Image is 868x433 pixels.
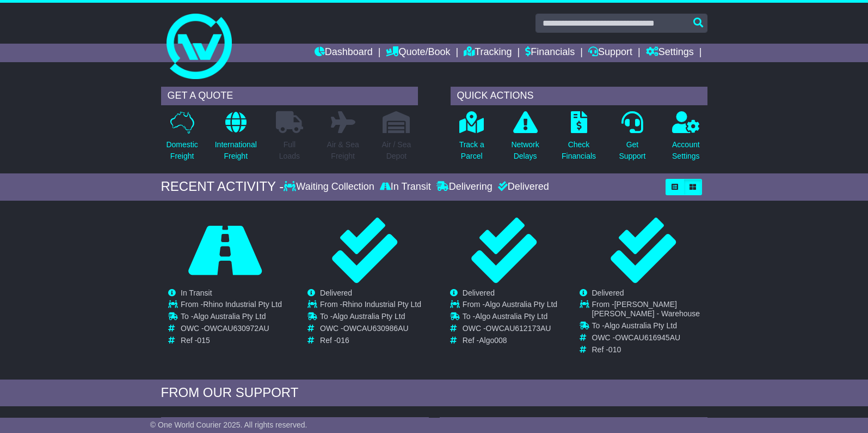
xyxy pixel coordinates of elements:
[181,312,282,324] td: To -
[463,312,557,324] td: To -
[646,44,694,62] a: Settings
[475,312,547,321] span: Algo Australia Pty Ltd
[588,44,632,62] a: Support
[343,324,409,333] span: OWCAU630986AU
[197,336,210,345] span: 015
[561,111,596,168] a: CheckFinancials
[459,139,484,162] p: Track a Parcel
[150,420,307,429] span: © One World Courier 2025. All rights reserved.
[619,139,645,162] p: Get Support
[333,312,405,321] span: Algo Australia Pty Ltd
[320,300,421,312] td: From -
[605,321,677,330] span: Algo Australia Pty Ltd
[215,139,257,162] p: International Freight
[592,300,700,318] span: [PERSON_NAME] [PERSON_NAME] - Warehouse
[327,139,359,162] p: Air & Sea Freight
[486,324,551,333] span: OWCAU612173AU
[276,139,303,162] p: Full Loads
[592,321,707,333] td: To -
[386,44,450,62] a: Quote/Book
[463,336,557,345] td: Ref -
[181,324,282,336] td: OWC -
[214,111,257,168] a: InternationalFreight
[615,333,680,342] span: OWCAU616945AU
[463,300,557,312] td: From -
[342,300,421,309] span: Rhino Industrial Pty Ltd
[672,139,700,162] p: Account Settings
[463,324,557,336] td: OWC -
[562,139,596,162] p: Check Financials
[495,181,549,193] div: Delivered
[510,111,539,168] a: NetworkDelays
[161,179,284,195] div: RECENT ACTIVITY -
[463,288,495,297] span: Delivered
[284,181,377,193] div: Waiting Collection
[204,324,269,333] span: OWCAU630972AU
[618,111,646,168] a: GetSupport
[592,288,624,297] span: Delivered
[479,336,507,345] span: Algo008
[459,111,485,168] a: Track aParcel
[181,288,212,297] span: In Transit
[434,181,495,193] div: Delivering
[336,336,349,345] span: 016
[485,300,557,309] span: Algo Australia Pty Ltd
[608,345,621,354] span: 010
[181,300,282,312] td: From -
[592,300,707,321] td: From -
[451,87,707,105] div: QUICK ACTIONS
[161,385,707,401] div: FROM OUR SUPPORT
[525,44,575,62] a: Financials
[320,324,421,336] td: OWC -
[161,87,418,105] div: GET A QUOTE
[203,300,282,309] span: Rhino Industrial Pty Ltd
[320,288,352,297] span: Delivered
[377,181,434,193] div: In Transit
[315,44,373,62] a: Dashboard
[165,111,198,168] a: DomesticFreight
[320,312,421,324] td: To -
[382,139,411,162] p: Air / Sea Depot
[320,336,421,345] td: Ref -
[464,44,512,62] a: Tracking
[511,139,539,162] p: Network Delays
[592,333,707,345] td: OWC -
[193,312,266,321] span: Algo Australia Pty Ltd
[592,345,707,354] td: Ref -
[672,111,700,168] a: AccountSettings
[181,336,282,345] td: Ref -
[166,139,198,162] p: Domestic Freight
